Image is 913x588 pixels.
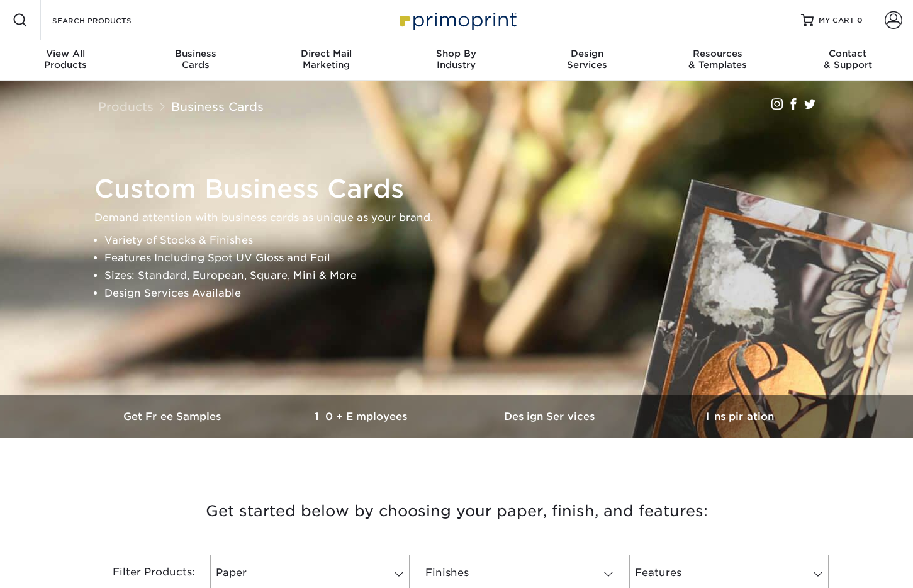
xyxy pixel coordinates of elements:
[857,16,863,25] span: 0
[783,48,913,71] div: & Support
[652,48,782,59] span: Resources
[394,6,520,33] img: Primoprint
[652,48,782,71] div: & Templates
[261,48,391,71] div: Marketing
[819,15,854,26] span: MY CART
[51,13,174,28] input: SEARCH PRODUCTS.....
[79,395,268,438] a: Get Free Samples
[391,48,522,59] span: Shop By
[79,410,268,422] h3: Get Free Samples
[130,48,260,59] span: Business
[522,48,652,71] div: Services
[646,410,834,422] h3: Inspiration
[391,40,522,81] a: Shop ByIndustry
[130,40,260,81] a: BusinessCards
[261,40,391,81] a: Direct MailMarketing
[268,410,457,422] h3: 10+ Employees
[171,99,264,113] a: Business Cards
[94,174,831,204] h1: Custom Business Cards
[104,285,831,302] li: Design Services Available
[94,209,831,227] p: Demand attention with business cards as unique as your brand.
[98,99,154,113] a: Products
[457,410,646,422] h3: Design Services
[104,249,831,267] li: Features Including Spot UV Gloss and Foil
[457,395,646,438] a: Design Services
[261,48,391,59] span: Direct Mail
[104,232,831,249] li: Variety of Stocks & Finishes
[522,40,652,81] a: DesignServices
[522,48,652,59] span: Design
[89,483,825,540] h3: Get started below by choosing your paper, finish, and features:
[104,267,831,285] li: Sizes: Standard, European, Square, Mini & More
[391,48,522,71] div: Industry
[130,48,260,71] div: Cards
[783,48,913,59] span: Contact
[652,40,782,81] a: Resources& Templates
[783,40,913,81] a: Contact& Support
[268,395,457,438] a: 10+ Employees
[646,395,834,438] a: Inspiration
